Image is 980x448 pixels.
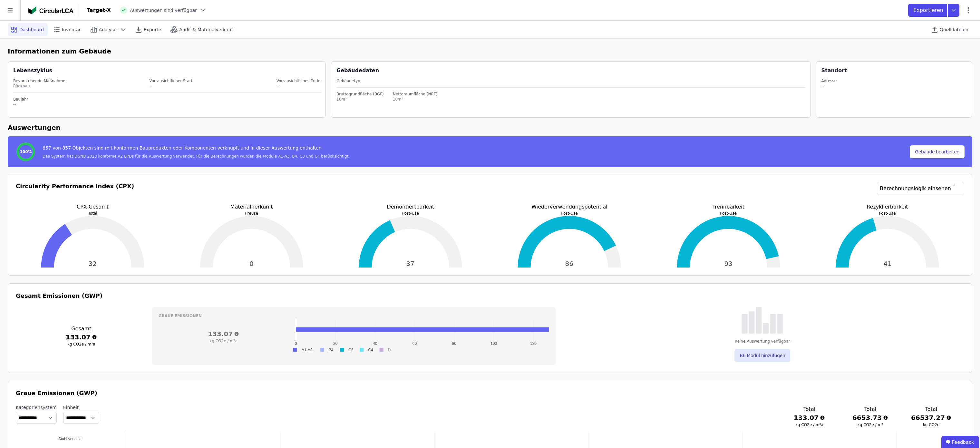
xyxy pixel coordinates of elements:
[393,97,438,102] div: 10m²
[130,7,197,14] span: Auswertungen sind verfügbar
[159,329,289,338] h3: 133.07
[810,211,964,216] p: Post-Use
[911,405,951,413] h3: Total
[13,102,322,107] div: --
[940,26,968,33] span: Quelldateien
[334,203,487,211] p: Demontiertbarkeit
[16,182,134,203] h3: Circularity Performance Index (CPX)
[336,78,805,83] div: Gebäudetyp
[821,67,847,74] div: Standort
[16,203,170,211] p: CPX Gesamt
[492,203,646,211] p: Wiederverwendungspotential
[149,78,192,83] div: Vorrausichtlicher Start
[87,6,111,14] div: Target-X
[144,26,161,33] span: Exporte
[13,78,65,83] div: Bevorstehende Maßnahme
[8,123,972,132] h6: Auswertungen
[913,6,945,14] p: Exportieren
[19,26,44,33] span: Dashboard
[16,404,57,411] label: Kategoriensystem
[821,78,837,83] div: Adresse
[393,92,438,97] div: Nettoraumfläche (NRF)
[336,67,810,74] div: Gebäudedaten
[742,307,783,334] img: empty-state
[734,349,790,362] button: B6 Modul hinzufügen
[850,422,890,427] h3: kg CO2e / m²
[911,413,951,422] h3: 66537.27
[16,342,147,347] h3: kg CO2e / m²a
[492,211,646,216] p: Post-Use
[8,46,972,56] h6: Informationen zum Gebäude
[336,92,384,97] div: Bruttogrundfläche (BGF)
[911,422,951,427] h3: kg CO2e
[13,83,65,89] div: Rückbau
[16,333,147,342] h3: 133.07
[810,203,964,211] p: Rezyklierbarkeit
[28,6,73,14] img: Concular
[652,203,805,211] p: Trennbarkeit
[149,83,192,89] div: --
[159,338,289,344] h3: kg CO2e / m²a
[175,203,328,211] p: Materialherkunft
[16,291,964,300] h3: Gesamt Emissionen (GWP)
[277,83,320,89] div: --
[16,211,170,216] p: Total
[789,413,830,422] h3: 133.07
[175,211,328,216] p: Preuse
[13,67,52,74] div: Lebenszyklus
[43,154,350,159] div: Das System hat DGNB 2023 konforme A2 EPDs für die Auswertung verwendet. Für die Berechnungen wurd...
[789,422,830,427] h3: kg CO2e / m²a
[62,26,81,33] span: Inventar
[99,26,117,33] span: Analyse
[16,389,964,398] h3: Graue Emissionen (GWP)
[850,405,890,413] h3: Total
[821,83,837,89] div: --
[20,149,32,154] span: 100%
[789,405,830,413] h3: Total
[159,313,549,318] h3: Graue Emissionen
[336,97,384,102] div: 10m²
[652,211,805,216] p: Post-Use
[16,325,147,333] h3: Gesamt
[910,145,965,158] button: Gebäude bearbeiten
[277,78,320,83] div: Vorrausichtliches Ende
[43,145,350,154] div: 857 von 857 Objekten sind mit konformen Bauprodukten oder Komponenten verknüpft und in dieser Aus...
[877,182,964,195] a: Berechnungslogik einsehen
[63,404,99,411] label: Einheit
[334,211,487,216] p: Post-Use
[735,339,790,344] div: Keine Auswertung verfügbar
[850,413,890,422] h3: 6653.73
[179,26,233,33] span: Audit & Materialverkauf
[13,97,322,102] div: Baujahr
